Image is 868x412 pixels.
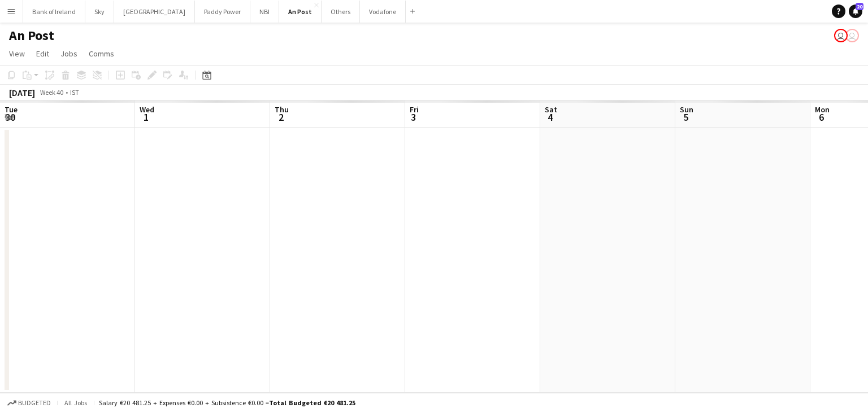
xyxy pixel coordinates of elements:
[138,111,154,124] span: 1
[84,46,119,61] a: Comms
[37,88,66,97] span: Week 40
[5,104,18,115] span: Tue
[70,88,79,97] div: IST
[56,46,82,61] a: Jobs
[60,49,77,59] span: Jobs
[3,111,18,124] span: 30
[680,104,693,115] span: Sun
[9,87,35,98] div: [DATE]
[9,27,54,44] h1: An Post
[279,1,322,23] button: An Post
[32,46,54,61] a: Edit
[18,399,51,407] span: Budgeted
[815,104,830,115] span: Mon
[410,104,419,115] span: Fri
[6,397,53,409] button: Budgeted
[62,398,89,407] span: All jobs
[23,1,85,23] button: Bank of Ireland
[269,398,355,407] span: Total Budgeted €20 481.25
[99,398,355,407] div: Salary €20 481.25 + Expenses €0.00 + Subsistence €0.00 =
[89,49,114,59] span: Comms
[9,49,25,59] span: View
[360,1,406,23] button: Vodafone
[545,104,557,115] span: Sat
[275,104,289,115] span: Thu
[114,1,195,23] button: [GEOGRAPHIC_DATA]
[856,3,863,10] span: 20
[834,29,848,42] app-user-avatar: Katie Shovlin
[845,29,859,42] app-user-avatar: Katie Shovlin
[849,5,862,18] a: 20
[36,49,49,59] span: Edit
[813,111,830,124] span: 6
[250,1,279,23] button: NBI
[408,111,419,124] span: 3
[140,104,154,115] span: Wed
[195,1,250,23] button: Paddy Power
[678,111,693,124] span: 5
[85,1,114,23] button: Sky
[273,111,289,124] span: 2
[5,46,29,61] a: View
[543,111,557,124] span: 4
[322,1,360,23] button: Others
